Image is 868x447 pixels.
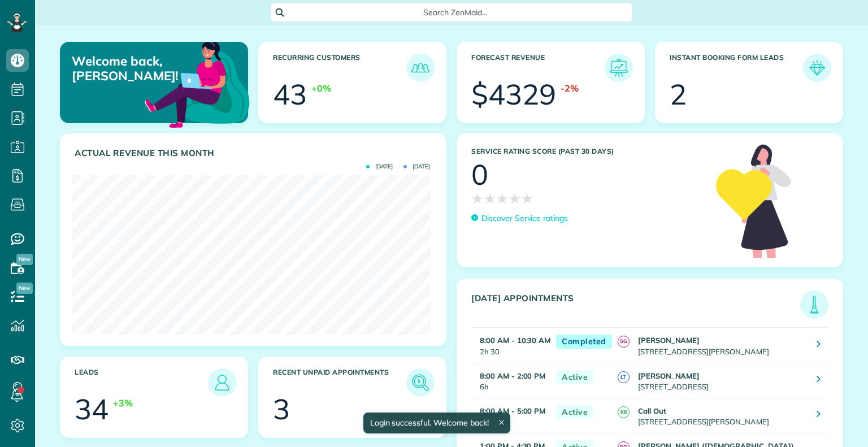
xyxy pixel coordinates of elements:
[556,370,593,384] span: Active
[509,189,521,209] span: ★
[142,29,252,138] img: dashboard_welcome-42a62b7d889689a78055ac9021e634bf52bae3f8056760290aed330b23ab8690.png
[471,147,705,155] h3: Service Rating score (past 30 days)
[366,164,393,170] span: [DATE]
[638,371,700,380] strong: [PERSON_NAME]
[16,254,33,265] span: New
[273,54,406,82] h3: Recurring Customers
[16,283,33,294] span: New
[273,368,406,397] h3: Recent unpaid appointments
[403,164,430,170] span: [DATE]
[75,148,435,158] h3: Actual Revenue this month
[670,54,803,82] h3: Instant Booking Form Leads
[471,328,550,363] td: 2h 30
[480,336,550,345] strong: 8:00 AM - 10:30 AM
[607,57,630,79] img: icon_forecast_revenue-8c13a41c7ed35a8dcfafea3cbb826a0462acb37728057bba2d056411b612bbbe.png
[618,336,630,348] span: SG
[311,82,331,95] div: +0%
[471,80,556,109] div: $4329
[556,405,593,419] span: Active
[635,363,808,398] td: [STREET_ADDRESS]
[471,160,488,189] div: 0
[471,212,568,224] a: Discover Service ratings
[618,406,630,418] span: K8
[363,413,510,433] div: Login successful. Welcome back!
[480,371,545,380] strong: 8:00 AM - 2:00 PM
[556,335,612,349] span: Completed
[409,371,432,394] img: icon_unpaid_appointments-47b8ce3997adf2238b356f14209ab4cced10bd1f174958f3ca8f1d0dd7fffeee.png
[481,212,568,224] p: Discover Service ratings
[75,368,208,397] h3: Leads
[521,189,533,209] span: ★
[471,398,550,433] td: 9h
[484,189,496,209] span: ★
[273,395,290,423] div: 3
[806,57,828,79] img: icon_form_leads-04211a6a04a5b2264e4ee56bc0799ec3eb69b7e499cbb523a139df1d13a81ae0.png
[471,363,550,398] td: 6h
[635,328,808,363] td: [STREET_ADDRESS][PERSON_NAME]
[638,336,700,345] strong: [PERSON_NAME]
[409,57,432,79] img: icon_recurring_customers-cf858462ba22bcd05b5a5880d41d6543d210077de5bb9ebc9590e49fd87d84ed.png
[471,189,484,209] span: ★
[670,80,687,109] div: 2
[638,406,666,415] strong: Call Out
[471,293,800,319] h3: [DATE] Appointments
[113,397,133,410] div: +3%
[803,293,826,316] img: icon_todays_appointments-901f7ab196bb0bea1936b74009e4eb5ffbc2d2711fa7634e0d609ed5ef32b18b.png
[635,398,808,433] td: [STREET_ADDRESS][PERSON_NAME]
[72,54,187,84] p: Welcome back, [PERSON_NAME]!
[618,371,630,383] span: LT
[496,189,509,209] span: ★
[471,54,605,82] h3: Forecast Revenue
[75,395,108,423] div: 34
[480,406,545,415] strong: 8:00 AM - 5:00 PM
[561,82,579,95] div: -2%
[211,371,233,394] img: icon_leads-1bed01f49abd5b7fead27621c3d59655bb73ed531f8eeb49469d10e621d6b896.png
[273,80,307,109] div: 43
